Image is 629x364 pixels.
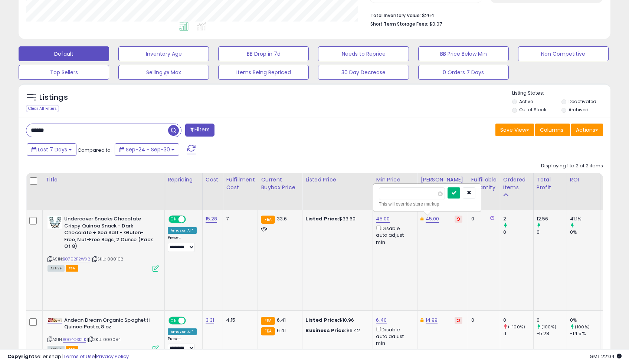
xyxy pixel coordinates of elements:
[471,176,497,191] div: Fulfillable Quantity
[590,353,622,360] span: 2025-10-8 22:04 GMT
[47,317,159,351] div: ASIN:
[426,215,439,223] a: 45.00
[63,256,90,262] a: B0792P2WX2
[218,65,309,80] button: Items Being Repriced
[305,327,367,334] div: $6.42
[570,330,600,337] div: -14.5%
[418,65,509,80] button: 0 Orders 7 Days
[570,216,600,222] div: 41.1%
[508,324,525,330] small: (-100%)
[91,256,123,262] span: | SKU: 000102
[541,324,556,330] small: (100%)
[429,20,442,27] span: $0.07
[569,106,589,113] label: Archived
[570,317,600,324] div: 0%
[169,317,178,324] span: ON
[64,317,154,332] b: Andean Dream Organic Spaghetti Quinoa Pasta, 8 oz
[66,265,78,272] span: FBA
[376,215,390,223] a: 45.00
[96,353,129,360] a: Privacy Policy
[305,317,339,324] b: Listed Price:
[305,327,346,334] b: Business Price:
[537,330,567,337] div: -5.28
[7,353,35,360] strong: Copyright
[305,216,367,222] div: $33.60
[571,124,603,136] button: Actions
[277,317,286,324] span: 6.41
[370,10,597,19] li: $264
[318,65,409,80] button: 30 Day Decrease
[168,235,197,252] div: Preset:
[87,337,121,342] span: | SKU: 000084
[376,325,412,347] div: Disable auto adjust min
[185,124,214,137] button: Filters
[261,216,275,224] small: FBA
[226,176,255,191] div: Fulfillment Cost
[206,317,214,324] a: 3.31
[503,317,533,324] div: 0
[39,92,68,103] h5: Listings
[118,46,209,61] button: Inventory Age
[426,317,438,324] a: 14.99
[519,106,546,113] label: Out of Stock
[537,176,564,191] div: Total Profit
[261,327,275,335] small: FBA
[305,176,370,184] div: Listed Price
[535,124,570,136] button: Columns
[64,216,154,252] b: Undercover Snacks Chocolate Crispy Quinoa Snack - Dark Chocolate + Sea Salt - Gluten-Free, Nut-Fr...
[457,217,460,221] i: Revert to store-level Dynamic Max Price
[47,265,65,272] span: All listings currently available for purchase on Amazon
[305,215,339,222] b: Listed Price:
[226,317,252,324] div: 4.15
[126,146,170,153] span: Sep-24 - Sep-30
[471,216,494,222] div: 0
[168,176,199,184] div: Repricing
[277,215,287,222] span: 33.6
[226,216,252,222] div: 7
[376,317,387,324] a: 6.40
[318,46,409,61] button: Needs to Reprice
[541,163,603,170] div: Displaying 1 to 2 of 2 items
[420,176,465,184] div: [PERSON_NAME]
[47,346,65,352] span: All listings currently available for purchase on Amazon
[47,216,159,270] div: ASIN:
[569,98,596,105] label: Deactivated
[46,176,161,184] div: Title
[540,126,563,134] span: Columns
[168,227,197,234] div: Amazon AI *
[518,46,609,61] button: Non Competitive
[519,98,533,105] label: Active
[512,90,610,97] p: Listing States:
[206,215,217,223] a: 15.28
[537,229,567,236] div: 0
[27,143,76,156] button: Last 7 Days
[19,65,109,80] button: Top Sellers
[376,224,412,246] div: Disable auto adjust min
[379,200,475,208] div: This will override store markup
[376,176,414,184] div: Min Price
[206,176,220,184] div: Cost
[185,317,197,324] span: OFF
[370,12,421,19] b: Total Inventory Value:
[118,65,209,80] button: Selling @ Max
[305,317,367,324] div: $10.96
[7,353,129,360] div: seller snap | |
[185,216,197,223] span: OFF
[537,216,567,222] div: 12.56
[503,229,533,236] div: 0
[47,216,62,229] img: 51YfmgZThyL._SL40_.jpg
[503,330,533,337] div: 11
[418,46,509,61] button: BB Price Below Min
[115,143,179,156] button: Sep-24 - Sep-30
[168,337,197,353] div: Preset:
[261,317,275,325] small: FBA
[471,317,494,324] div: 0
[370,21,428,27] b: Short Term Storage Fees:
[261,176,299,191] div: Current Buybox Price
[168,328,197,335] div: Amazon AI *
[169,216,178,223] span: ON
[277,327,286,334] span: 6.41
[570,176,597,184] div: ROI
[503,176,530,191] div: Ordered Items
[575,324,590,330] small: (100%)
